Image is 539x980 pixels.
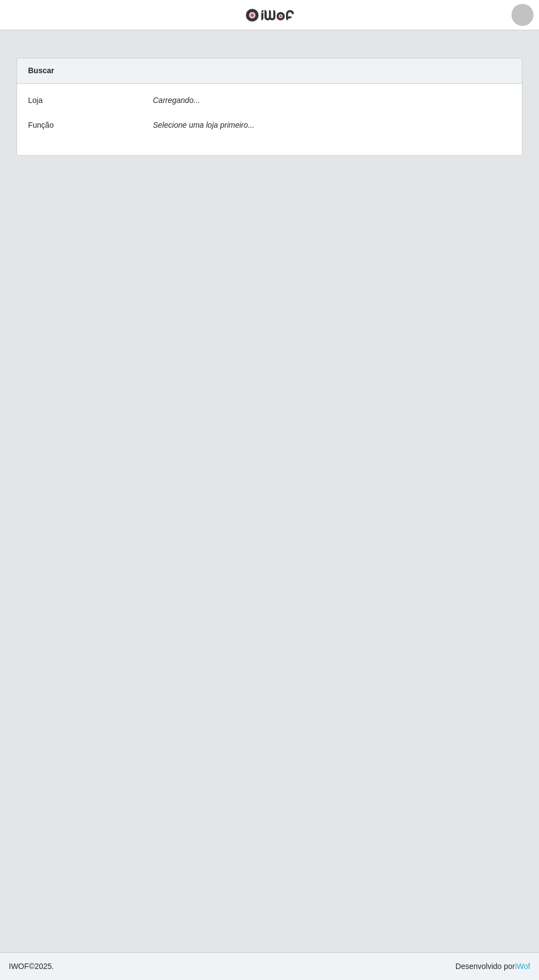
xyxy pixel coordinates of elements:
[28,119,54,131] label: Função
[153,121,254,129] i: Selecione uma loja primeiro...
[28,95,42,106] label: Loja
[455,961,530,972] span: Desenvolvido por
[28,66,54,75] strong: Buscar
[9,961,54,972] span: © 2025 .
[245,8,294,22] img: CoreUI Logo
[515,962,530,971] a: iWof
[9,962,29,971] span: IWOF
[153,96,200,105] i: Carregando...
